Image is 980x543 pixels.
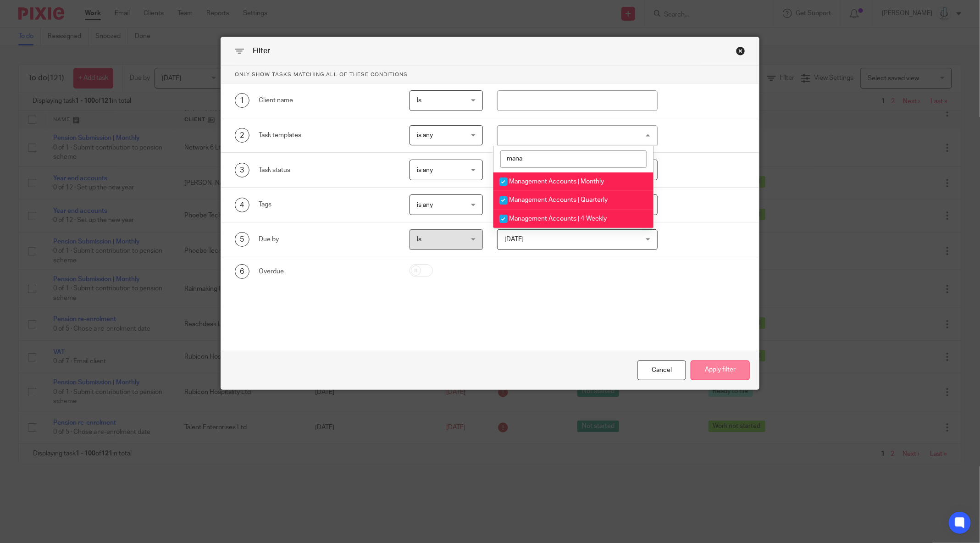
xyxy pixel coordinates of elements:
[417,97,421,104] span: Is
[509,216,607,222] span: Management Accounts | 4-Weekly
[259,96,395,105] div: Client name
[637,360,686,380] div: Close this dialog window
[417,202,433,208] span: is any
[691,360,750,380] button: Apply filter
[500,150,647,168] input: Search options...
[509,178,604,185] span: Management Accounts | Monthly
[417,132,433,139] span: is any
[253,47,270,55] span: Filter
[235,264,249,279] div: 6
[259,200,395,209] div: Tags
[259,166,395,175] div: Task status
[736,46,745,55] div: Close this dialog window
[221,66,759,83] p: Only show tasks matching all of these conditions
[235,232,249,247] div: 5
[259,131,395,140] div: Task templates
[417,236,421,243] span: Is
[509,197,608,203] span: Management Accounts | Quarterly
[504,236,524,243] span: [DATE]
[259,235,395,244] div: Due by
[235,163,249,177] div: 3
[417,167,433,173] span: is any
[235,128,249,143] div: 2
[235,93,249,108] div: 1
[259,267,395,276] div: Overdue
[235,198,249,212] div: 4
